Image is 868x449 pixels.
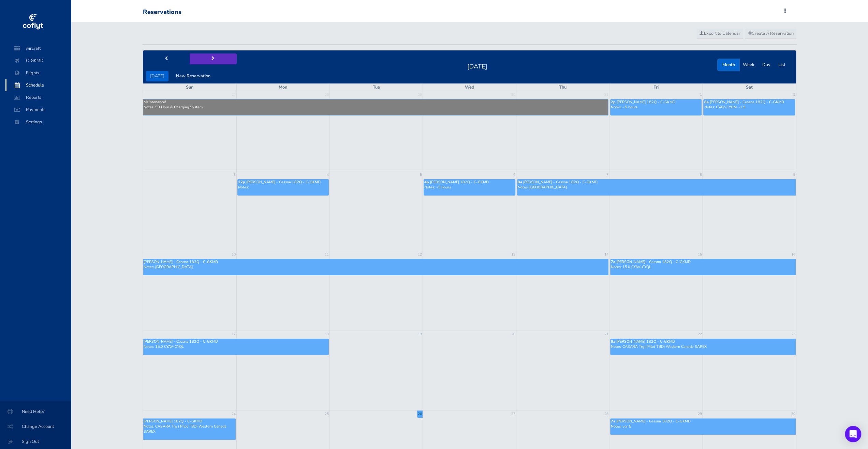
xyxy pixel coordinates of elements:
span: 8a [518,180,522,185]
p: Notes: 15.0 CYAV-CYQL [144,344,328,349]
p: Notes: CYAV-CYGM ~1.5 [704,105,794,110]
span: Payments [12,104,64,116]
span: 2p [611,99,616,105]
span: Fri [653,84,659,90]
a: 27 [511,411,516,417]
p: Notes: CASARA Trg ( Pilot TBD) Western Canada SAREX [144,424,235,434]
button: [DATE] [146,71,168,81]
a: 4 [326,171,329,178]
span: Create A Reservation [748,30,793,36]
span: Change Account [8,420,63,433]
span: [PERSON_NAME] - Cessna 182Q - C-GKMD [246,180,321,185]
a: 3 [233,171,236,178]
a: 14 [604,251,609,258]
span: [PERSON_NAME] - Cessna 182Q - C-GKMD [144,339,218,344]
span: Settings [12,116,64,128]
a: 29 [417,91,423,98]
span: Sign Out [8,435,63,448]
p: Notes: CASARA Trg ( Pilot TBD) Western Canada SAREX [611,344,795,349]
p: Notes: [GEOGRAPHIC_DATA] [144,264,608,269]
a: 18 [324,331,329,338]
p: Notes: yqr 5 [611,424,795,429]
span: [PERSON_NAME] - Cessna 182Q - C-GKMD [709,99,784,105]
span: [PERSON_NAME] - Cessna 182Q - C-GKMD [616,259,691,264]
span: 7a [611,419,615,424]
a: 12 [417,251,423,258]
div: Open Intercom Messenger [845,426,861,442]
div: Reservations [143,9,181,16]
p: Notes: ~5 hours [424,185,514,190]
span: [PERSON_NAME] 182Q - C-GKMD [144,419,202,424]
a: 6 [513,171,516,178]
p: Notes: ~5 hours [611,105,701,110]
a: 29 [697,411,702,417]
span: Sun [186,84,193,90]
button: Week [738,60,758,70]
a: 25 [324,411,329,417]
a: 11 [324,251,329,258]
span: [PERSON_NAME] 182Q - C-GKMD [617,99,675,105]
span: Wed [465,84,474,90]
span: Maintenance! [144,99,166,105]
span: Tue [373,84,380,90]
span: [PERSON_NAME] - Cessna 182Q - C-GKMD [523,180,598,185]
button: prev [143,53,190,64]
span: 8a [704,99,708,105]
a: 28 [324,91,329,98]
a: 21 [604,331,609,338]
a: Export to Calendar [696,29,743,39]
span: Schedule [12,79,64,91]
span: 7a [611,259,615,264]
a: 22 [697,331,702,338]
span: Thu [559,84,567,90]
a: 2 [792,91,796,98]
a: 9 [792,171,796,178]
button: Day [758,60,774,70]
a: 1 [699,91,702,98]
a: 20 [511,331,516,338]
span: [PERSON_NAME] 182Q - C-GKMD [430,180,489,185]
a: 7 [606,171,609,178]
p: Notes: [GEOGRAPHIC_DATA] [518,185,796,190]
p: Notes: 15.0 CYAV-CYQL [611,264,795,269]
a: 30 [511,91,516,98]
a: 13 [511,251,516,258]
img: coflyt logo [21,12,44,32]
a: 27 [231,91,236,98]
button: next [190,53,237,64]
span: C-GKMD [12,55,64,67]
span: 4p [424,180,429,185]
span: Mon [279,84,287,90]
button: New Reservation [172,71,215,81]
a: 31 [604,91,609,98]
a: 19 [417,331,423,338]
a: 16 [790,251,796,258]
a: 30 [790,411,796,417]
span: Flights [12,67,64,79]
a: 24 [231,411,236,417]
a: 23 [790,331,796,338]
span: [PERSON_NAME] 182Q - C-GKMD [616,339,675,344]
span: Need Help? [8,405,63,418]
button: List [774,60,789,70]
a: Create A Reservation [745,29,796,39]
span: Sat [746,84,753,90]
span: [PERSON_NAME] - Cessna 182Q - C-GKMD [144,259,218,264]
button: Month [718,60,739,70]
a: 5 [419,171,423,178]
a: 17 [231,331,236,338]
span: Export to Calendar [700,30,740,36]
a: 26 [417,411,423,417]
a: 28 [604,411,609,417]
a: 8 [699,171,702,178]
a: 10 [231,251,236,258]
span: [PERSON_NAME] - Cessna 182Q - C-GKMD [616,419,691,424]
span: 8a [611,339,615,344]
p: Notes: 50 Hour & Charging System [144,105,608,110]
h2: [DATE] [463,61,491,71]
p: Notes: [238,185,328,190]
span: Aircraft [12,42,64,55]
span: Reports [12,91,64,104]
a: 15 [697,251,702,258]
span: 12p [238,180,245,185]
